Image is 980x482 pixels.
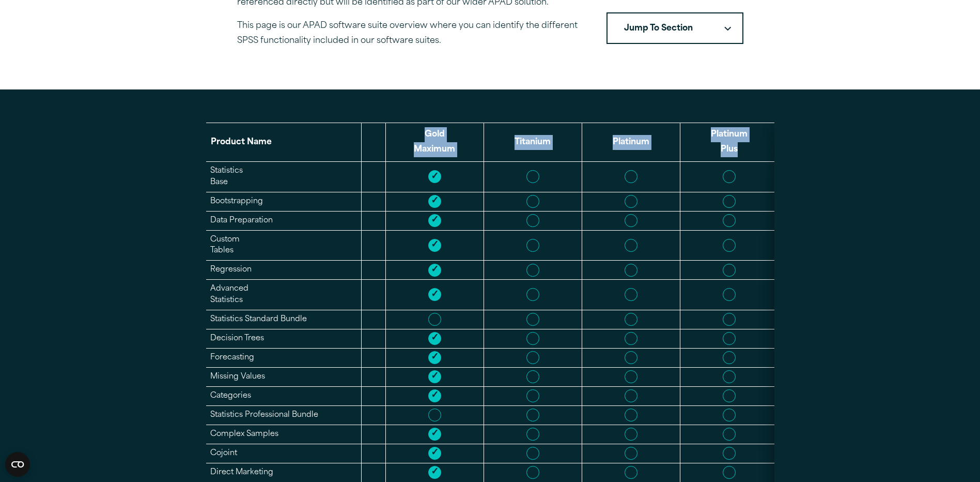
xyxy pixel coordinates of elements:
[206,386,361,405] td: Categories
[206,463,361,482] td: Direct Marketing
[206,261,361,280] td: Regression
[237,19,582,49] p: This page is our APAD software suite overview where you can identify the different SPSS functiona...
[206,123,361,162] th: Product Name
[206,329,361,348] td: Decision Trees
[206,405,361,425] td: Statistics Professional Bundle
[385,123,484,162] th: Gold Maximum
[206,211,361,230] td: Data Preparation
[680,123,778,162] th: Platinum Plus
[606,12,743,44] nav: Table of Contents
[206,425,361,444] td: Complex Samples
[606,12,743,44] button: Jump To SectionDownward pointing chevron
[206,367,361,386] td: Missing Values
[206,280,361,310] td: Advanced Statistics
[724,26,731,31] svg: Downward pointing chevron
[206,444,361,463] td: Cojoint
[206,162,361,192] td: Statistics Base
[582,123,680,162] th: Platinum
[206,192,361,211] td: Bootstrapping
[206,230,361,261] td: Custom Tables
[484,123,582,162] th: Titanium
[5,452,30,477] button: Open CMP widget
[206,310,361,329] td: Statistics Standard Bundle
[206,348,361,367] td: Forecasting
